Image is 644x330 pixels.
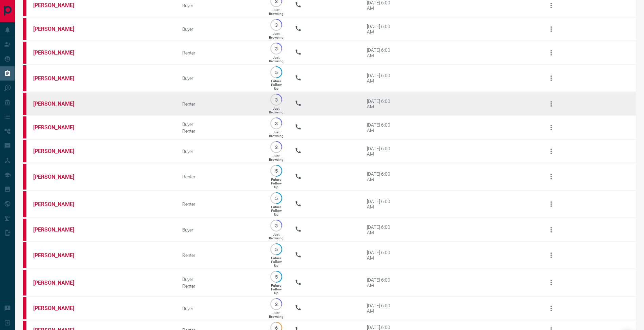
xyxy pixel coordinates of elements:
div: [DATE] 6:00 AM [367,199,396,210]
div: [DATE] 6:00 AM [367,47,396,58]
p: Future Follow Up [271,256,282,267]
div: Renter [182,50,258,56]
div: property.ca [23,65,26,91]
p: Just Browsing [269,154,284,161]
div: [DATE] 6:00 AM [367,250,396,261]
a: [PERSON_NAME] [33,124,84,131]
div: [DATE] 6:00 AM [367,224,396,235]
a: [PERSON_NAME] [33,75,84,82]
div: property.ca [23,191,26,217]
p: 5 [274,168,279,173]
p: Just Browsing [269,32,284,39]
p: 3 [274,46,279,51]
p: 5 [274,70,279,75]
a: [PERSON_NAME] [33,305,84,311]
a: [PERSON_NAME] [33,252,84,259]
div: Renter [182,174,258,179]
div: [DATE] 6:00 AM [367,73,396,84]
div: [DATE] 6:00 AM [367,24,396,35]
div: property.ca [23,297,26,319]
div: property.ca [23,242,26,268]
p: Future Follow Up [271,284,282,295]
p: Just Browsing [269,311,284,318]
div: [DATE] 6:00 AM [367,303,396,314]
a: [PERSON_NAME] [33,2,84,8]
div: Renter [182,252,258,258]
div: Buyer [182,227,258,233]
div: [DATE] 6:00 AM [367,171,396,182]
div: [DATE] 6:00 AM [367,277,396,288]
p: 5 [274,274,279,279]
p: 3 [274,145,279,150]
p: 3 [274,97,279,102]
p: Future Follow Up [271,79,282,90]
a: [PERSON_NAME] [33,226,84,233]
p: 3 [274,223,279,228]
p: 5 [274,196,279,201]
a: [PERSON_NAME] [33,280,84,286]
p: 3 [274,302,279,307]
a: [PERSON_NAME] [33,148,84,154]
div: property.ca [23,219,26,241]
p: Just Browsing [269,130,284,138]
div: property.ca [23,93,26,115]
div: Buyer [182,3,258,8]
p: Future Follow Up [271,205,282,216]
a: [PERSON_NAME] [33,101,84,107]
div: property.ca [23,270,26,295]
p: Future Follow Up [271,178,282,189]
div: property.ca [23,116,26,138]
p: Just Browsing [269,107,284,114]
div: Buyer [182,277,258,282]
p: 3 [274,22,279,27]
div: property.ca [23,164,26,190]
a: [PERSON_NAME] [33,49,84,56]
div: property.ca [23,42,26,64]
div: Buyer [182,75,258,81]
div: Buyer [182,149,258,154]
div: Buyer [182,26,258,32]
div: Renter [182,201,258,207]
a: [PERSON_NAME] [33,26,84,32]
div: Renter [182,128,258,134]
div: property.ca [23,18,26,40]
div: Renter [182,283,258,289]
p: Just Browsing [269,233,284,240]
div: [DATE] 6:00 AM [367,122,396,133]
a: [PERSON_NAME] [33,201,84,207]
div: property.ca [23,140,26,162]
a: [PERSON_NAME] [33,174,84,180]
div: Renter [182,101,258,107]
div: [DATE] 6:00 AM [367,146,396,157]
div: [DATE] 6:00 AM [367,98,396,109]
p: Just Browsing [269,56,284,63]
div: Buyer [182,306,258,311]
p: 5 [274,247,279,252]
div: Buyer [182,122,258,127]
p: Just Browsing [269,8,284,16]
p: 3 [274,121,279,126]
